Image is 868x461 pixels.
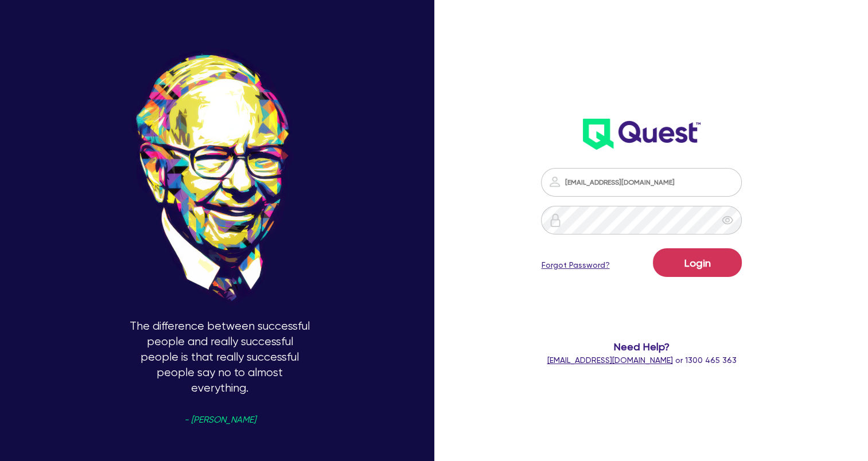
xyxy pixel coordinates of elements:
img: wH2k97JdezQIQAAAABJRU5ErkJggg== [583,119,700,150]
a: Forgot Password? [541,259,609,271]
span: Need Help? [530,339,754,354]
img: icon-password [548,213,562,227]
span: or 1300 465 363 [547,355,736,365]
span: - [PERSON_NAME] [184,416,256,424]
input: Email address [541,168,742,197]
img: icon-password [548,175,562,189]
button: Login [653,248,742,277]
a: [EMAIL_ADDRESS][DOMAIN_NAME] [547,355,672,365]
span: eye [722,214,733,226]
